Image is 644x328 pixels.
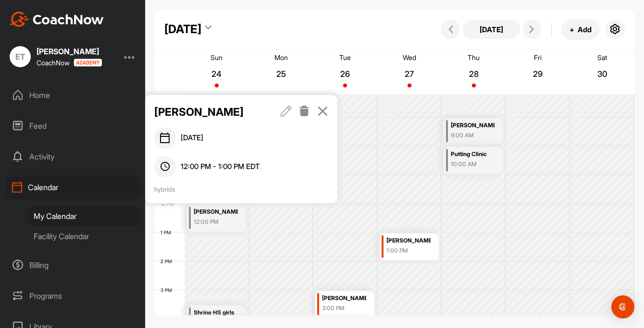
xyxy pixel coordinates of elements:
[462,20,520,39] button: [DATE]
[451,160,495,169] div: 10:00 AM
[322,293,366,304] div: [PERSON_NAME]
[611,295,634,318] div: Open Intercom Messenger
[5,114,141,138] div: Feed
[194,207,238,218] div: [PERSON_NAME]
[155,230,181,235] div: 1 PM
[561,19,600,40] button: +Add
[10,46,31,67] div: ET
[194,307,238,318] div: Shrine HS girls
[37,48,102,55] div: [PERSON_NAME]
[322,304,366,313] div: 3:00 PM
[594,69,611,79] p: 30
[5,175,141,199] div: Calendar
[386,235,431,246] div: [PERSON_NAME]
[181,161,260,172] span: 12:00 PM - 1:00 PM EDT
[27,226,141,246] div: Facility Calendar
[208,69,225,79] p: 24
[181,133,203,144] span: [DATE]
[185,50,249,94] a: August 24, 2025
[274,53,288,61] p: Mon
[5,83,141,107] div: Home
[272,69,290,79] p: 25
[5,253,141,277] div: Billing
[249,50,313,94] a: August 25, 2025
[451,149,495,160] div: Putting Clinic
[5,284,141,308] div: Programs
[506,50,570,94] a: August 29, 2025
[194,218,238,226] div: 12:00 PM
[468,53,480,61] p: Thu
[164,21,201,38] div: [DATE]
[465,69,483,79] p: 28
[5,145,141,169] div: Activity
[10,12,104,27] img: CoachNow
[529,69,546,79] p: 29
[534,53,542,61] p: Fri
[339,53,351,61] p: Tue
[313,50,377,94] a: August 26, 2025
[37,59,102,67] div: CoachNow
[570,24,574,35] span: +
[597,53,607,61] p: Sat
[154,104,262,120] p: [PERSON_NAME]
[451,120,495,131] div: [PERSON_NAME]
[155,287,182,293] div: 3 PM
[74,59,102,67] img: CoachNow acadmey
[211,53,223,61] p: Sun
[442,50,506,94] a: August 28, 2025
[154,185,329,194] div: hybrids
[570,50,634,94] a: August 30, 2025
[451,131,495,140] div: 9:00 AM
[155,258,182,264] div: 2 PM
[27,206,141,226] div: My Calendar
[377,50,442,94] a: August 27, 2025
[336,69,354,79] p: 26
[401,69,418,79] p: 27
[386,246,431,255] div: 1:00 PM
[403,53,416,61] p: Wed
[155,201,184,207] div: 12 PM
